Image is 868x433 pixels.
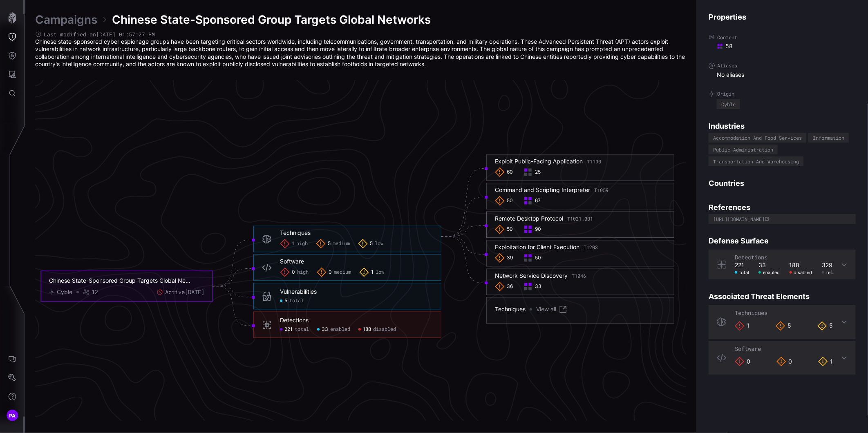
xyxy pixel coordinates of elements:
div: 221 [735,261,749,269]
span: 0 [292,269,295,276]
span: Detections [735,253,767,261]
span: 50 [507,226,513,233]
div: Network Service Discovery [495,272,586,279]
span: Chinese State-Sponsored Group Targets Global Networks [112,12,431,27]
div: Software [280,258,304,265]
div: 12 [92,289,98,296]
span: 5 [284,298,287,304]
h4: Associated Threat Elements [709,292,856,301]
div: Accommodation And Food Services [713,135,802,140]
h4: Properties [709,12,856,22]
h4: Defense Surface [709,236,856,246]
div: 33 [758,261,780,269]
div: [URL][DOMAIN_NAME] [713,216,765,221]
span: T1203 [584,244,598,250]
span: 50 [535,255,541,261]
h4: Countries [709,179,856,188]
span: 33 [535,283,541,290]
div: Cyble [57,289,72,296]
span: high [296,241,308,247]
span: 1 [292,241,294,247]
span: Software [735,345,761,353]
span: high [297,269,309,276]
span: low [375,241,383,247]
div: Remote Desktop Protocol [495,215,593,222]
span: disabled [373,326,396,333]
span: Techniques [735,309,767,317]
p: Chinese state-sponsored cyber espionage groups have been targeting critical sectors worldwide, in... [35,38,687,68]
span: 67 [535,198,541,204]
div: Techniques [495,306,526,313]
a: [URL][DOMAIN_NAME] [709,212,856,224]
div: 58 [717,42,856,50]
span: low [376,269,384,276]
div: Exploit Public-Facing Application [495,158,601,165]
div: Transportation And Warehousing [713,159,799,164]
span: 33 [322,326,328,333]
span: 5 [328,241,331,247]
span: enabled [330,326,350,333]
span: T1046 [572,272,586,279]
span: No aliases [717,71,744,78]
h4: Industries [709,121,856,131]
div: 1 [818,357,833,366]
span: 188 [363,326,371,333]
div: Exploitation for Client Execution [495,243,598,251]
span: 39 [507,255,513,261]
span: medium [333,241,350,247]
time: [DATE] [185,288,204,296]
span: PA [9,411,16,420]
span: medium [334,269,351,276]
span: total [295,326,309,333]
div: Public Administration [713,147,773,152]
span: 50 [507,198,513,204]
span: T1059 [594,187,608,193]
span: 0 [329,269,332,276]
div: Chinese State-Sponsored Group Targets Global Networks [49,277,192,284]
label: Origin [709,91,856,97]
a: View all [536,305,568,315]
h4: References [709,203,856,212]
span: 221 [284,326,293,333]
div: Detections221 total33 enabled188 disabled329 ref. [709,250,856,279]
div: enabled [758,270,780,275]
div: 0 [776,357,792,366]
span: T1021.001 [567,215,593,222]
span: 25 [535,169,541,176]
span: 60 [507,169,513,176]
span: 5 [370,241,373,247]
div: disabled [790,270,812,275]
div: ref. [822,270,833,275]
div: Vulnerabilities [280,288,317,296]
time: [DATE] 01:57:27 PM [96,31,155,38]
div: 5 [776,321,791,331]
div: Command and Scripting Interpreter [495,186,608,194]
span: T1190 [587,158,601,165]
span: 36 [507,283,513,290]
div: 5 [817,321,833,331]
span: total [289,298,304,304]
div: 1 [735,321,749,331]
span: 1 [371,269,374,276]
button: PA [0,406,24,425]
label: Content [709,34,856,40]
div: Cyble [721,102,736,107]
label: Aliases [709,62,856,69]
div: 188 [790,261,812,269]
div: total [735,270,749,275]
div: 0 [735,357,750,366]
div: Detections [280,317,309,324]
div: 329 [822,261,833,269]
div: Information [813,135,844,140]
a: Campaigns [35,12,97,27]
div: Techniques [280,229,311,237]
span: 90 [535,226,541,233]
span: Last modified on [44,31,155,38]
span: Active [165,289,204,296]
